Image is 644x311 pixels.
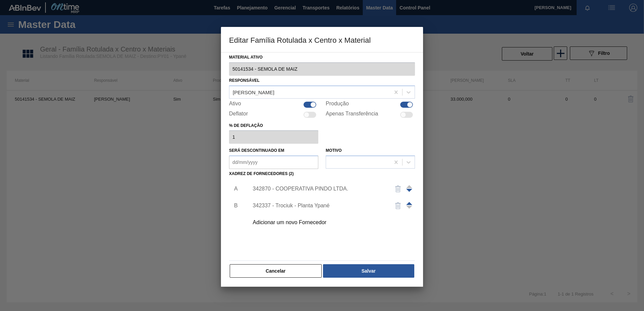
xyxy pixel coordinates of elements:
label: % de deflação [229,121,318,131]
li: A [229,180,239,197]
div: 342870 - COOPERATIVA PINDO LTDA. [253,186,385,192]
label: Apenas Transferência [326,111,378,119]
button: delete-icon [390,181,406,197]
label: Será descontinuado em [229,148,284,153]
img: delete-icon [394,185,402,193]
div: Adicionar um novo Fornecedor [253,219,385,226]
img: delete-icon [394,202,402,210]
div: 342337 - Trociuk - Planta Ypané [253,203,385,209]
label: Ativo [229,101,241,109]
label: Produção [326,101,349,109]
button: Cancelar [230,264,322,278]
li: B [229,197,239,214]
span: Mover para cima [406,202,412,205]
button: delete-icon [390,198,406,214]
label: Motivo [326,148,342,153]
input: dd/mm/yyyy [229,155,318,169]
div: [PERSON_NAME] [233,89,274,95]
label: Xadrez de Fornecedores (2) [229,171,294,176]
label: Responsável [229,78,260,83]
label: Material ativo [229,53,415,62]
h3: Editar Família Rotulada x Centro x Material [221,27,423,53]
button: Salvar [323,264,414,278]
span: Mover para cima [406,189,412,192]
label: Deflator [229,111,248,119]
